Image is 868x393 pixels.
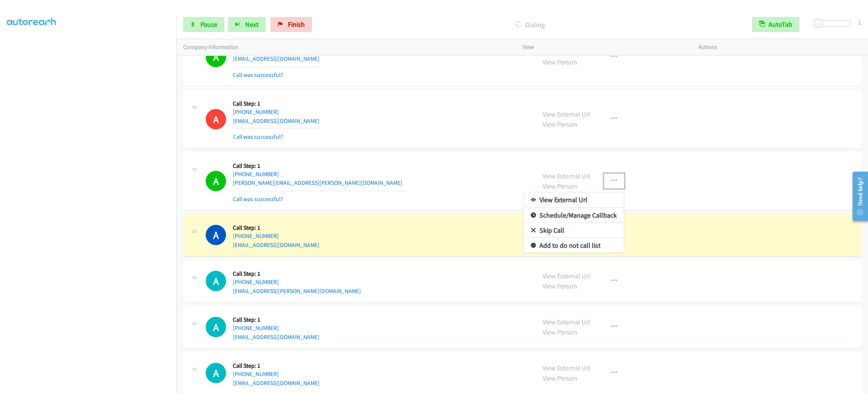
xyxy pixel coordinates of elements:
div: The call is yet to be attempted [206,317,226,337]
h1: A [206,225,226,245]
h1: A [206,363,226,383]
a: Add to do not call list [524,238,624,253]
iframe: To enrich screen reader interactions, please activate Accessibility in Grammarly extension settings [7,34,176,392]
a: My Lists [7,17,29,26]
h1: A [206,271,226,291]
iframe: Resource Center [846,166,868,226]
h1: A [206,317,226,337]
a: View External Url [524,192,624,207]
div: The call is yet to be attempted [206,363,226,383]
a: Schedule/Manage Callback [524,208,624,223]
a: Skip Call [524,223,624,238]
